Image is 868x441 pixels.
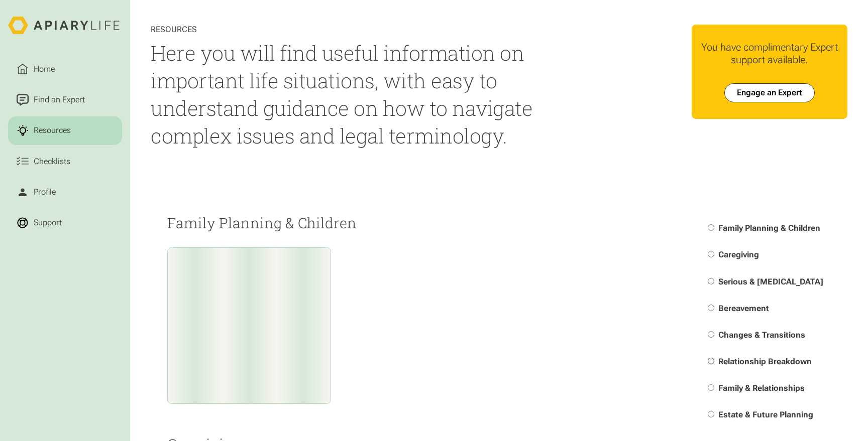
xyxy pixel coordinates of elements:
input: Family Planning & Children [708,224,714,231]
div: Resources [151,25,545,35]
div: Profile [32,186,58,198]
span: Relationship Breakdown [718,357,812,366]
span: Serious & [MEDICAL_DATA] [718,277,823,286]
input: Relationship Breakdown [708,358,714,364]
div: Find an Expert [32,94,87,106]
input: Estate & Future Planning [708,411,714,417]
a: Find an Expert [8,86,122,114]
a: Get expert SupportName [167,247,331,404]
span: Bereavement [718,304,769,313]
span: Caregiving [718,250,759,259]
input: Bereavement [708,305,714,311]
span: Family Planning & Children [718,223,820,233]
div: You have complimentary Expert support available. [700,41,839,67]
div: Checklists [32,156,72,168]
a: Profile [8,178,122,206]
div: Support [32,217,64,229]
input: Serious & [MEDICAL_DATA] [708,278,714,284]
a: Resources [8,116,122,145]
a: Checklists [8,147,122,176]
span: Changes & Transitions [718,330,805,340]
div: Resources [32,124,73,136]
input: Changes & Transitions [708,331,714,338]
a: Support [8,209,122,237]
span: Family & Relationships [718,383,805,393]
h2: Family Planning & Children [167,215,692,231]
a: Engage an Expert [724,83,815,103]
h1: Here you will find useful information on important life situations, with easy to understand guida... [151,39,545,150]
div: Home [32,63,57,75]
span: Estate & Future Planning [718,410,813,419]
input: Family & Relationships [708,384,714,391]
a: Home [8,55,122,83]
input: Caregiving [708,251,714,257]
